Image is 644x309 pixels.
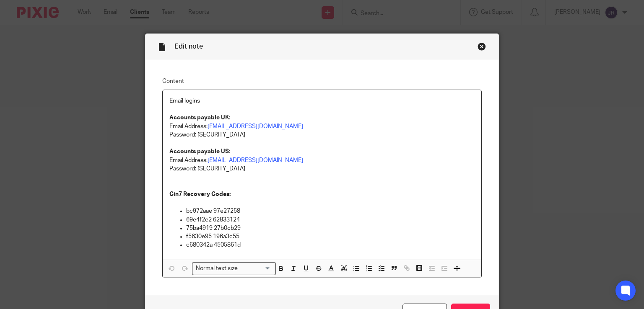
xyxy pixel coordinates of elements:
strong: Accounts payable US: [169,149,230,154]
a: [EMAIL_ADDRESS][DOMAIN_NAME] [208,124,303,129]
p: c680342a 4505861d [186,241,475,249]
p: bc972aae 97e27258 [186,207,475,215]
p: Email Address: [169,156,475,165]
strong: Cin7 Recovery Codes: [169,191,231,197]
p: f5630e95 196a3c55 [186,232,475,241]
div: Close this dialog window [478,42,486,51]
input: Search for option [241,264,271,273]
p: Password: [SECURITY_DATA] [169,165,475,173]
p: 75ba4919 27b0cb29 [186,224,475,232]
strong: Accounts payable UK: [169,115,230,121]
div: Search for option [192,262,276,275]
span: Edit note [174,43,203,50]
p: Email logins [169,97,475,105]
a: [EMAIL_ADDRESS][DOMAIN_NAME] [208,157,303,163]
label: Content [162,77,482,85]
p: 69e4f2e2 62833124 [186,216,475,224]
p: Email Address: [169,122,475,131]
span: Normal text size [194,264,240,273]
p: Password: [SECURITY_DATA] [169,131,475,139]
